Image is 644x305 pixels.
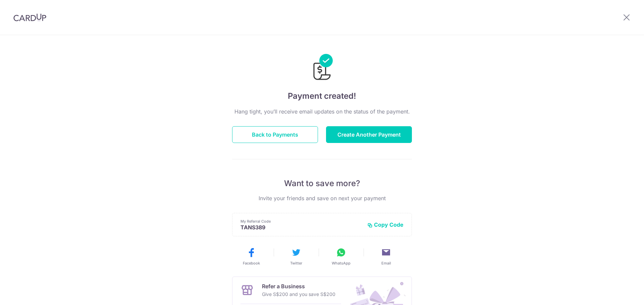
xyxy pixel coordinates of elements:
[232,178,412,189] p: Want to save more?
[276,247,316,266] button: Twitter
[332,260,351,266] span: WhatsApp
[381,260,391,266] span: Email
[601,285,637,302] iframe: Opens a widget where you can find more information
[366,247,406,266] button: Email
[321,247,361,266] button: WhatsApp
[231,247,271,266] button: Facebook
[262,290,335,298] p: Give S$200 and you save S$200
[232,126,318,143] button: Back to Payments
[13,13,46,21] img: CardUp
[290,260,302,266] span: Twitter
[240,224,362,231] p: TANS389
[232,194,412,202] p: Invite your friends and save on next your payment
[232,107,412,116] p: Hang tight, you’ll receive email updates on the status of the payment.
[367,221,404,228] button: Copy Code
[311,54,333,82] img: Payments
[232,90,412,102] h4: Payment created!
[262,282,335,290] p: Refer a Business
[240,219,362,224] p: My Referral Code
[326,126,412,143] button: Create Another Payment
[243,260,260,266] span: Facebook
